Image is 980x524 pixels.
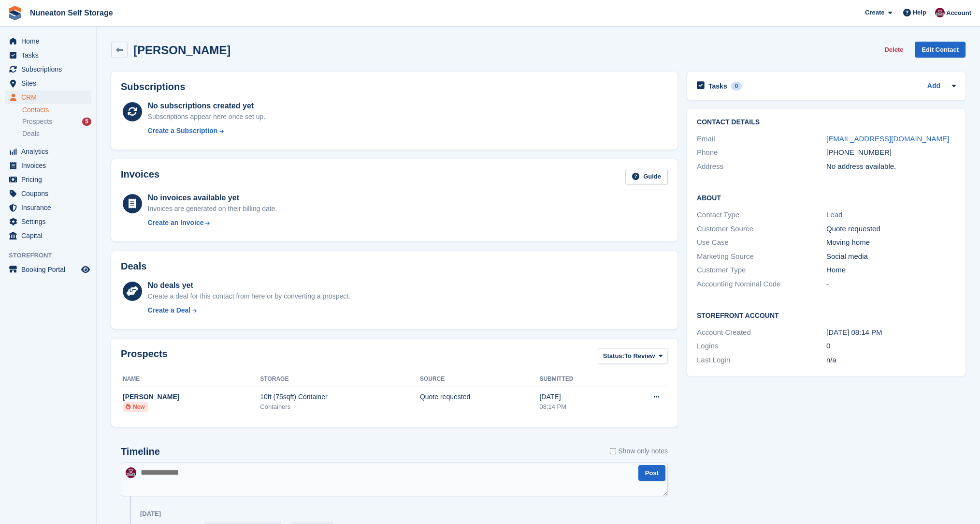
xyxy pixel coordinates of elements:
[826,237,956,248] div: Moving home
[148,218,204,228] div: Create an Invoice
[420,372,540,387] th: Source
[697,147,826,158] div: Phone
[826,327,956,338] div: [DATE] 08:14 PM
[697,161,826,172] div: Address
[826,279,956,290] div: -
[697,279,826,290] div: Accounting Nominal Code
[21,145,79,158] span: Analytics
[21,159,79,172] span: Invoices
[826,161,956,172] div: No address available.
[624,351,655,361] span: To Review
[148,291,350,301] div: Create a deal for this contact from here or by converting a prospect.
[148,305,350,315] a: Create a Deal
[80,264,91,275] a: Preview store
[826,251,956,262] div: Social media
[5,62,91,76] a: menu
[21,173,79,186] span: Pricing
[539,402,620,412] div: 08:14 PM
[148,280,350,291] div: No deals yet
[21,34,79,48] span: Home
[865,8,884,17] span: Create
[133,44,231,57] h2: [PERSON_NAME]
[5,187,91,200] a: menu
[148,100,266,112] div: No subscriptions created yet
[21,90,79,104] span: CRM
[697,224,826,235] div: Customer Source
[9,251,96,260] span: Storefront
[121,372,260,387] th: Name
[935,8,945,17] img: Chris Palmer
[603,351,624,361] span: Status:
[697,251,826,262] div: Marketing Source
[697,327,826,338] div: Account Created
[5,173,91,186] a: menu
[638,465,665,481] button: Post
[610,446,668,456] label: Show only notes
[21,229,79,242] span: Capital
[121,446,160,457] h2: Timeline
[123,392,260,402] div: [PERSON_NAME]
[610,446,616,456] input: Show only notes
[5,90,91,104] a: menu
[22,117,52,126] span: Prospects
[5,76,91,90] a: menu
[5,215,91,228] a: menu
[26,5,117,21] a: Nuneaton Self Storage
[22,105,91,115] a: Contacts
[598,348,668,364] button: Status: To Review
[8,6,22,20] img: stora-icon-8386f47178a22dfd0bd8f6a31ec36ba5ce8667c1dd55bd0f319d3a0aa187defe.svg
[826,265,956,276] div: Home
[625,169,668,185] a: Guide
[21,48,79,62] span: Tasks
[708,82,727,90] h2: Tasks
[22,129,40,138] span: Deals
[913,8,926,17] span: Help
[539,392,620,402] div: [DATE]
[260,402,420,412] div: Containers
[260,392,420,402] div: 10ft (75sqft) Container
[539,372,620,387] th: Submitted
[148,126,218,136] div: Create a Subscription
[148,218,277,228] a: Create an Invoice
[148,126,266,136] a: Create a Subscription
[420,392,540,402] div: Quote requested
[697,210,826,221] div: Contact Type
[121,81,668,92] h2: Subscriptions
[121,261,146,272] h2: Deals
[731,82,742,90] div: 0
[148,192,277,204] div: No invoices available yet
[697,265,826,276] div: Customer Type
[697,193,956,202] h2: About
[880,42,907,58] button: Delete
[21,76,79,90] span: Sites
[260,372,420,387] th: Storage
[123,402,148,412] li: New
[21,215,79,228] span: Settings
[5,48,91,62] a: menu
[826,210,842,219] a: Lead
[21,201,79,214] span: Insurance
[126,467,136,478] img: Chris Palmer
[121,169,159,185] h2: Invoices
[697,355,826,366] div: Last Login
[21,62,79,76] span: Subscriptions
[5,159,91,172] a: menu
[946,8,971,18] span: Account
[697,119,956,126] h2: Contact Details
[5,201,91,214] a: menu
[826,147,956,158] div: [PHONE_NUMBER]
[697,341,826,352] div: Logins
[21,187,79,200] span: Coupons
[21,263,79,276] span: Booking Portal
[148,112,266,122] div: Subscriptions appear here once set up.
[148,305,191,315] div: Create a Deal
[140,510,161,518] div: [DATE]
[927,81,940,92] a: Add
[826,224,956,235] div: Quote requested
[826,135,949,143] a: [EMAIL_ADDRESS][DOMAIN_NAME]
[5,263,91,276] a: menu
[82,118,91,126] div: 5
[5,34,91,48] a: menu
[148,204,277,214] div: Invoices are generated on their billing date.
[697,237,826,248] div: Use Case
